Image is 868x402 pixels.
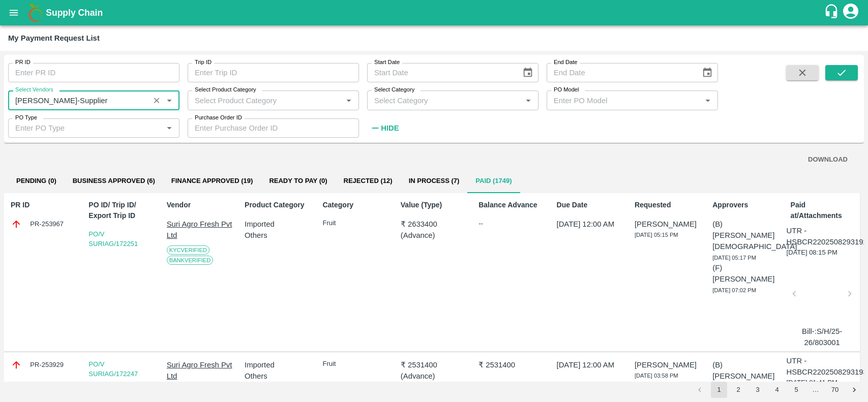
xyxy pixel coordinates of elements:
[750,382,766,398] button: Go to page 3
[322,200,389,210] p: Category
[46,6,824,20] a: Supply Chain
[188,118,359,138] input: Enter Purchase Order ID
[557,200,623,210] p: Due Date
[518,63,537,82] button: Choose date
[787,225,857,349] div: [DATE] 08:15 PM
[791,200,857,221] p: Paid at/Attachments
[635,359,701,370] p: [PERSON_NAME]
[11,121,160,135] input: Enter PO Type
[788,382,804,398] button: Go to page 5
[195,86,256,94] label: Select Product Category
[807,385,824,395] div: …
[712,255,756,261] span: [DATE] 05:17 PM
[65,169,163,193] button: Business Approved (6)
[478,200,545,210] p: Balance Advance
[245,359,311,370] p: Imported
[550,94,698,107] input: Enter PO Model
[167,256,214,265] span: Bank Verified
[11,94,146,107] input: Select Vendor
[401,169,468,193] button: In Process (7)
[635,219,701,230] p: [PERSON_NAME]
[188,63,359,82] input: Enter Trip ID
[163,169,261,193] button: Finance Approved (19)
[8,169,65,193] button: Pending (0)
[88,360,138,378] a: PO/V SURIAG/172247
[712,219,779,253] p: (B) [PERSON_NAME][DEMOGRAPHIC_DATA]
[8,63,179,82] input: Enter PR ID
[167,359,233,382] p: Suri Agro Fresh Pvt Ltd
[730,382,746,398] button: Go to page 2
[712,287,756,293] span: [DATE] 07:02 PM
[401,359,467,370] p: ₹ 2531400
[163,94,176,107] button: Open
[712,359,779,393] p: (B) [PERSON_NAME][DEMOGRAPHIC_DATA]
[635,373,678,379] span: [DATE] 03:58 PM
[846,382,862,398] button: Go to next page
[2,1,25,24] button: open drawer
[322,219,389,228] p: Fruit
[15,86,53,94] label: Select Vendors
[167,245,209,255] span: KYC Verified
[690,382,864,398] nav: pagination navigation
[15,58,31,67] label: PR ID
[25,3,46,23] img: logo
[374,86,414,94] label: Select Category
[11,219,77,230] div: PR-253967
[381,124,399,132] strong: Hide
[195,58,212,67] label: Trip ID
[698,63,717,82] button: Choose date
[150,94,164,107] button: Clear
[827,382,843,398] button: Go to page 70
[11,359,77,370] div: PR-253929
[245,200,311,210] p: Product Category
[842,2,860,23] div: account of current user
[401,200,467,210] p: Value (Type)
[557,359,623,370] p: [DATE] 12:00 AM
[712,200,779,210] p: Approvers
[8,32,100,45] div: My Payment Request List
[635,200,701,210] p: Requested
[824,4,842,22] div: customer-support
[245,230,311,241] p: Others
[401,230,467,241] p: ( Advance )
[635,232,678,238] span: [DATE] 05:15 PM
[88,200,155,221] p: PO ID/ Trip ID/ Export Trip ID
[547,63,694,82] input: End Date
[478,359,545,370] p: ₹ 2531400
[554,86,579,94] label: PO Model
[554,58,577,67] label: End Date
[15,114,37,122] label: PO Type
[711,382,727,398] button: page 1
[167,200,233,210] p: Vendor
[191,94,339,107] input: Select Product Category
[799,326,846,349] p: Bill-:S/H/25-26/803001
[367,119,402,137] button: Hide
[522,94,535,107] button: Open
[769,382,785,398] button: Go to page 4
[478,219,545,229] div: --
[342,94,355,107] button: Open
[367,63,514,82] input: Start Date
[261,169,335,193] button: Ready To Pay (0)
[322,359,389,369] p: Fruit
[245,219,311,230] p: Imported
[557,219,623,230] p: [DATE] 12:00 AM
[167,219,233,241] p: Suri Agro Fresh Pvt Ltd
[401,370,467,382] p: ( Advance )
[336,169,401,193] button: Rejected (12)
[11,200,77,210] p: PR ID
[163,121,176,135] button: Open
[374,58,400,67] label: Start Date
[46,8,103,18] b: Supply Chain
[245,370,311,382] p: Others
[712,262,779,285] p: (F) [PERSON_NAME]
[804,151,852,169] button: DOWNLOAD
[88,230,138,248] a: PO/V SURIAG/172251
[401,219,467,230] p: ₹ 2633400
[370,94,519,107] input: Select Category
[701,94,714,107] button: Open
[467,169,520,193] button: Paid (1749)
[195,114,242,122] label: Purchase Order ID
